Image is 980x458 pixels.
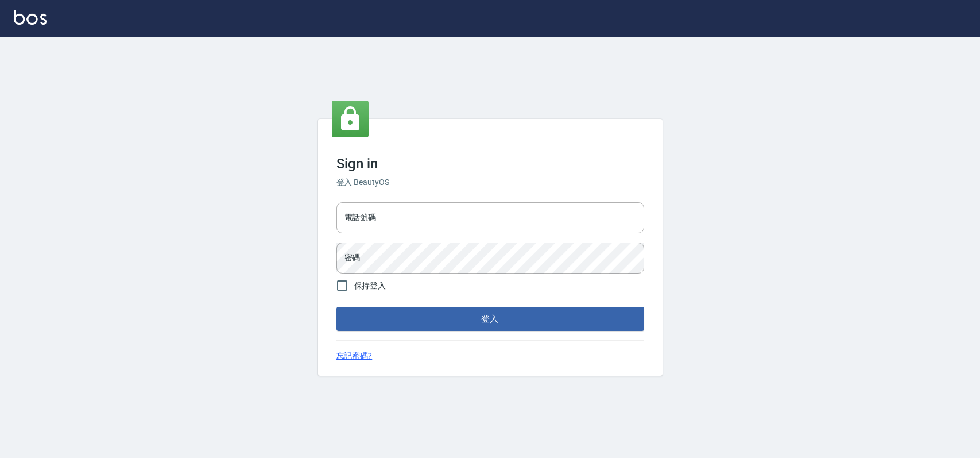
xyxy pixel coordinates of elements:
h6: 登入 BeautyOS [336,176,644,188]
h3: Sign in [336,156,644,172]
a: 忘記密碼? [336,350,373,362]
button: 登入 [336,307,644,331]
span: 保持登入 [354,280,386,292]
img: Logo [14,10,47,25]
